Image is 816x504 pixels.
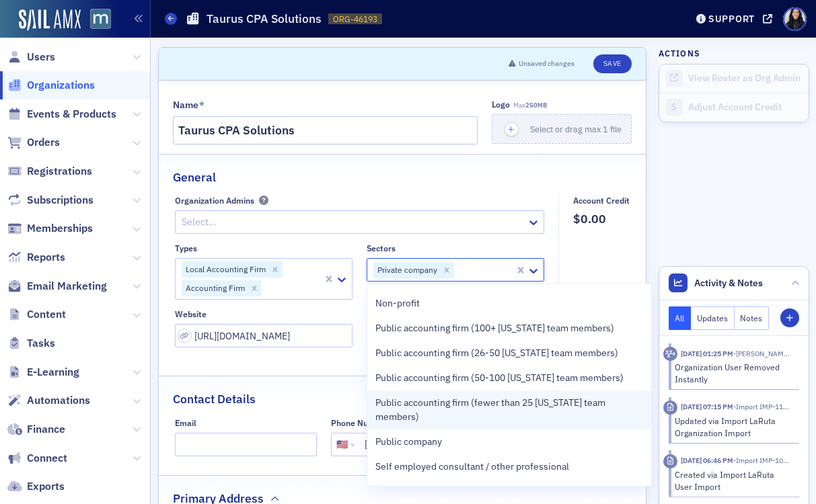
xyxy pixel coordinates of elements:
[375,346,618,360] span: Public accounting firm (26-50 [US_STATE] team members)
[688,101,801,114] div: Adjust Account Credit
[681,402,733,411] time: 3/31/2023 07:15 PM
[7,221,93,236] a: Memberships
[733,456,791,465] span: Import IMP-1071
[7,250,65,265] a: Reports
[331,418,388,428] div: Phone Number
[663,347,677,361] div: Activity
[173,99,198,112] div: Name
[492,99,510,110] div: Logo
[7,193,94,208] a: Subscriptions
[175,418,196,428] div: Email
[27,422,65,437] span: Finance
[573,210,630,228] span: $0.00
[27,307,66,322] span: Content
[375,485,446,499] span: Sole practitioner
[27,393,90,408] span: Automations
[375,396,644,424] span: Public accounting firm (fewer than 25 [US_STATE] team members)
[199,100,205,110] abbr: This field is required
[733,349,790,358] span: Emily Trott
[373,262,439,278] div: Private company
[268,261,283,278] div: Remove Local Accounting Firm
[336,437,348,452] div: 🇺🇸
[525,101,547,110] span: 250MB
[669,306,692,330] button: All
[27,50,55,65] span: Users
[593,54,632,73] button: Save
[7,50,55,65] a: Users
[375,321,614,335] span: Public accounting firm (100+ [US_STATE] team members)
[659,47,700,59] h4: Actions
[27,221,93,236] span: Memberships
[27,135,60,150] span: Orders
[367,243,396,253] div: Sectors
[27,78,95,93] span: Organizations
[681,456,733,465] time: 3/31/2023 06:46 PM
[247,280,262,296] div: Remove Accounting Firm
[7,279,107,294] a: Email Marketing
[173,169,216,186] h2: General
[663,401,677,415] div: Imported Activity
[27,193,94,208] span: Subscriptions
[175,309,207,319] div: Website
[675,468,790,493] div: Created via Import LaRuta User Import
[7,135,60,150] a: Orders
[7,164,92,179] a: Registrations
[207,11,322,27] h1: Taurus CPA Solutions
[492,114,632,144] button: Select or drag max 1 file
[691,306,735,330] button: Updates
[27,479,65,494] span: Exports
[7,451,67,466] a: Connect
[27,336,55,351] span: Tasks
[182,280,247,296] div: Accounting Firm
[375,296,420,310] span: Non-profit
[7,365,79,380] a: E-Learning
[27,164,92,179] span: Registrations
[439,262,454,278] div: Remove Private company
[530,124,622,134] span: Select or drag max 1 file
[175,243,197,253] div: Types
[90,9,111,30] img: SailAMX
[333,13,377,25] span: ORG-46193
[513,101,547,110] span: Max
[708,13,755,25] div: Support
[27,250,65,265] span: Reports
[7,479,65,494] a: Exports
[7,336,55,351] a: Tasks
[7,107,116,122] a: Events & Products
[27,365,79,380] span: E-Learning
[81,9,111,32] a: View Homepage
[681,349,733,358] time: 4/25/2023 01:25 PM
[733,402,791,411] span: Import IMP-1199
[7,307,66,322] a: Content
[7,78,95,93] a: Organizations
[675,415,790,439] div: Updated via Import LaRuta Organization Import
[7,422,65,437] a: Finance
[519,58,574,69] span: Unsaved changes
[573,196,630,206] div: Account Credit
[7,393,90,408] a: Automations
[675,361,790,386] div: Organization User Removed Instantly
[663,454,677,468] div: Imported Activity
[694,276,763,290] span: Activity & Notes
[175,196,254,206] div: Organization Admins
[27,451,67,466] span: Connect
[375,371,624,385] span: Public accounting firm (50-100 [US_STATE] team members)
[19,9,81,31] img: SailAMX
[27,107,116,122] span: Events & Products
[182,261,268,278] div: Local Accounting Firm
[27,279,107,294] span: Email Marketing
[375,460,569,474] span: Self employed consultant / other professional
[173,390,256,408] h2: Contact Details
[783,7,807,31] span: Profile
[659,93,809,122] a: Adjust Account Credit
[735,306,770,330] button: Notes
[375,435,442,449] span: Public company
